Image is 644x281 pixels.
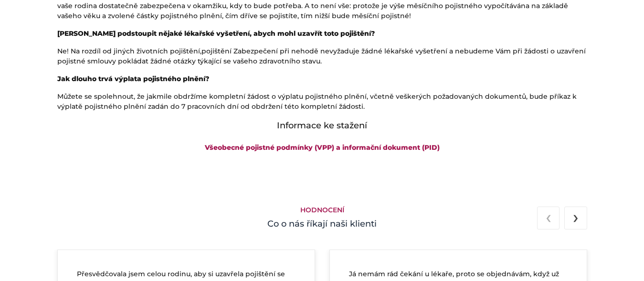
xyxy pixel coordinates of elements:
a: Všeobecné pojistné podmínky (VPP) a informační dokument (PID) [205,143,440,152]
strong: Jak dlouho trvá výplata pojistného plnění? [57,74,209,83]
h5: Hodnocení [57,206,587,214]
p: Můžete se spolehnout, že jakmile obdržíme kompletní žádost o výplatu pojistného plnění, včetně ve... [57,92,587,112]
p: Ne! Na rozdíl od jiných životních pojištění,pojištění Zabezpečení při nehodě nevyžaduje žádné lék... [57,46,587,66]
span: Previous [546,206,551,228]
h4: Co o nás říkají naši klienti [57,218,587,230]
h4: Informace ke stažení [57,119,587,132]
span: Next [573,206,579,228]
strong: [PERSON_NAME] podstoupit nějaké lékařské vyšetření, abych mohl uzavřít toto pojištění? [57,29,375,38]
